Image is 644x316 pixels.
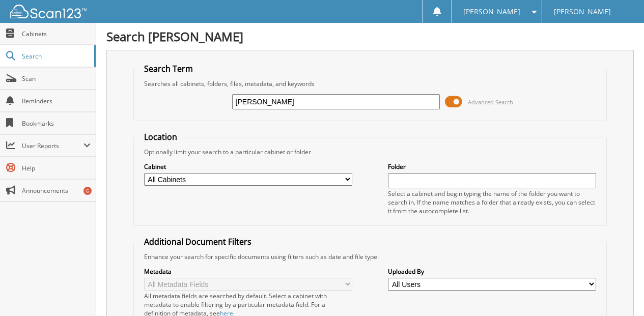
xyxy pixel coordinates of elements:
label: Folder [388,162,596,171]
label: Uploaded By [388,267,596,276]
div: Searches all cabinets, folders, files, metadata, and keywords [139,79,601,88]
span: Advanced Search [468,98,513,106]
legend: Search Term [139,63,198,74]
span: [PERSON_NAME] [463,9,520,15]
legend: Additional Document Filters [139,236,257,247]
span: User Reports [22,141,83,150]
div: Select a cabinet and begin typing the name of the folder you want to search in. If the name match... [388,189,596,215]
h1: Search [PERSON_NAME] [106,28,634,45]
span: Help [22,164,91,173]
img: scan123-logo-white.svg [10,5,87,18]
span: Cabinets [22,30,91,38]
div: 6 [83,187,92,195]
span: Search [22,52,89,61]
span: Bookmarks [22,119,91,128]
div: Enhance your search for specific documents using filters such as date and file type. [139,252,601,261]
span: Scan [22,74,91,83]
label: Cabinet [144,162,352,171]
span: Announcements [22,186,91,195]
span: Reminders [22,97,91,105]
div: Optionally limit your search to a particular cabinet or folder [139,148,601,156]
legend: Location [139,131,182,142]
label: Metadata [144,267,352,276]
span: [PERSON_NAME] [554,9,611,15]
